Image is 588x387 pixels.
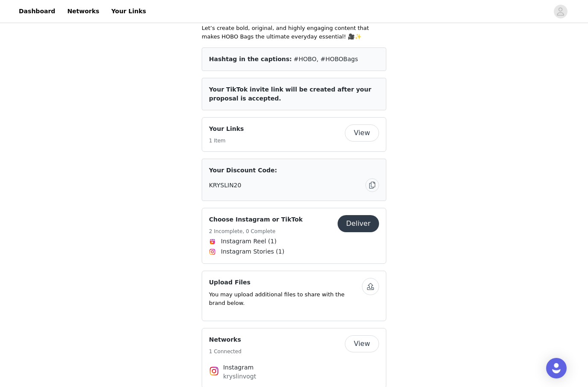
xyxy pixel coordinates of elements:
h5: 1 Item [209,137,244,145]
h4: Choose Instagram or TikTok [209,215,303,224]
img: Instagram Reels Icon [209,238,216,245]
h4: Upload Files [209,278,362,287]
span: Instagram Reel (1) [221,237,276,246]
h5: 1 Connected [209,348,241,355]
img: Instagram Icon [209,248,216,255]
span: Instagram Stories (1) [221,247,284,256]
div: avatar [556,5,564,18]
h5: 2 Incomplete, 0 Complete [209,227,303,235]
p: kryslinvogt [223,372,365,381]
a: Networks [62,2,104,21]
div: Open Intercom Messenger [546,358,567,378]
button: View [345,335,379,352]
img: Instagram Icon [209,366,219,376]
span: Hashtag in the captions: [209,56,292,62]
button: Deliver [338,215,379,232]
a: Dashboard [14,2,60,21]
span: Your Discount Code: [209,166,277,175]
h4: Networks [209,335,241,344]
h4: Your Links [209,124,244,133]
button: View [345,124,379,142]
div: Choose Instagram or TikTok [202,208,386,264]
p: Let’s create bold, original, and highly engaging content that makes HOBO Bags the ultimate everyd... [202,24,386,41]
p: You may upload additional files to share with the brand below. [209,290,362,307]
span: #HOBO, #HOBOBags [294,56,358,62]
span: KRYSLIN20 [209,181,241,190]
a: Your Links [106,2,151,21]
span: Your TikTok invite link will be created after your proposal is accepted. [209,86,371,102]
h4: Instagram [223,363,365,372]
